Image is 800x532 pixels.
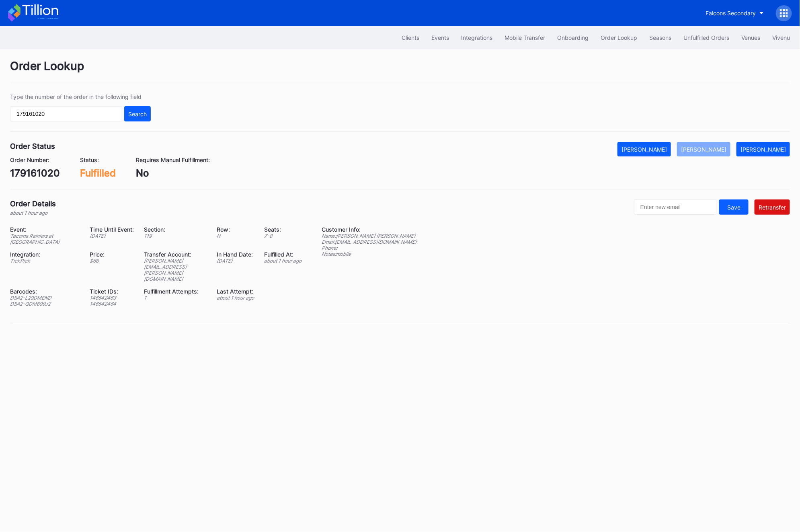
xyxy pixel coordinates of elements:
[264,258,302,264] div: about 1 hour ago
[217,251,254,258] div: In Hand Date:
[80,156,116,163] div: Status:
[10,59,790,83] div: Order Lookup
[505,34,545,41] div: Mobile Transfer
[643,30,677,45] button: Seasons
[557,34,589,41] div: Onboarding
[144,258,207,282] div: [PERSON_NAME][EMAIL_ADDRESS][PERSON_NAME][DOMAIN_NAME]
[80,167,116,179] div: Fulfilled
[649,34,671,41] div: Seasons
[699,6,770,21] button: Falcons Secondary
[322,251,416,257] div: Notes: mobile
[10,142,55,150] div: Order Status
[10,295,80,301] div: D5A2-L29DMEND
[735,30,766,45] button: Venues
[10,106,122,121] input: GT59662
[10,210,56,216] div: about 1 hour ago
[601,34,637,41] div: Order Lookup
[10,233,80,245] div: Tacoma Rainiers at [GEOGRAPHIC_DATA]
[10,288,80,295] div: Barcodes:
[217,288,254,295] div: Last Attempt:
[683,34,729,41] div: Unfulfilled Orders
[677,30,735,45] button: Unfulfilled Orders
[90,258,134,264] div: $ 66
[90,233,134,239] div: [DATE]
[402,34,419,41] div: Clients
[90,251,134,258] div: Price:
[90,301,134,307] div: 146542464
[736,142,790,156] button: [PERSON_NAME]
[10,199,56,208] div: Order Details
[727,204,741,211] div: Save
[217,226,254,233] div: Row:
[144,288,207,295] div: Fulfillment Attempts:
[124,106,151,121] button: Search
[10,167,60,179] div: 179161020
[264,233,302,239] div: 7 - 8
[498,30,551,45] button: Mobile Transfer
[136,156,210,163] div: Requires Manual Fulfillment:
[136,167,210,179] div: No
[264,251,302,258] div: Fulfilled At:
[622,146,667,153] div: [PERSON_NAME]
[217,258,254,264] div: [DATE]
[719,199,749,215] button: Save
[322,226,416,233] div: Customer Info:
[455,30,498,45] button: Integrations
[741,146,786,153] div: [PERSON_NAME]
[10,226,80,233] div: Event:
[461,34,492,41] div: Integrations
[681,146,726,153] div: [PERSON_NAME]
[144,251,207,258] div: Transfer Account:
[10,93,151,100] div: Type the number of the order in the following field
[677,142,730,156] button: [PERSON_NAME]
[595,30,643,45] button: Order Lookup
[551,30,595,45] button: Onboarding
[90,295,134,301] div: 146542463
[322,233,416,239] div: Name: [PERSON_NAME] [PERSON_NAME]
[766,30,796,45] button: Vivenu
[217,233,254,239] div: H
[322,239,416,245] div: Email: [EMAIL_ADDRESS][DOMAIN_NAME]
[431,34,449,41] div: Events
[144,233,207,239] div: 119
[144,295,207,301] div: 1
[10,301,80,307] div: D5A2-QDM699J2
[755,199,790,215] button: Retransfer
[634,199,717,215] input: Enter new email
[772,34,790,41] div: Vivenu
[10,251,80,258] div: Integration:
[425,30,455,45] button: Events
[10,156,60,163] div: Order Number:
[217,295,254,301] div: about 1 hour ago
[90,226,134,233] div: Time Until Event:
[144,226,207,233] div: Section:
[617,142,671,156] button: [PERSON_NAME]
[90,288,134,295] div: Ticket IDs:
[128,111,147,117] div: Search
[741,34,760,41] div: Venues
[396,30,425,45] button: Clients
[706,10,756,16] div: Falcons Secondary
[264,226,302,233] div: Seats:
[322,245,416,251] div: Phone:
[10,258,80,264] div: TickPick
[759,204,786,211] div: Retransfer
